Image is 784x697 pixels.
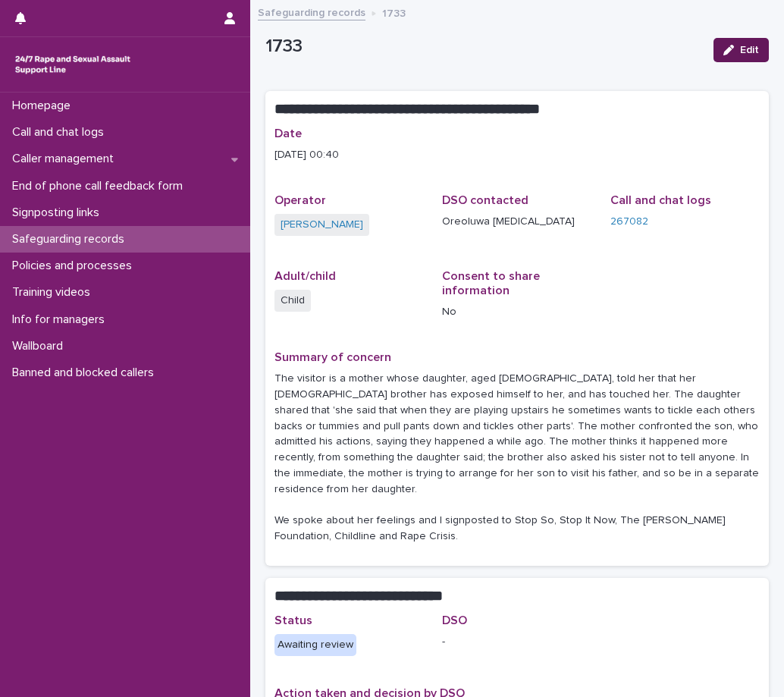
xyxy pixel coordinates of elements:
[740,45,759,55] span: Edit
[382,4,406,20] p: 1733
[610,214,648,230] a: 267082
[274,634,356,656] div: Awaiting review
[6,232,136,246] p: Safeguarding records
[6,259,144,273] p: Policies and processes
[274,371,760,545] p: The visitor is a mother whose daughter, aged [DEMOGRAPHIC_DATA], told her that her [DEMOGRAPHIC_D...
[6,339,75,353] p: Wallboard
[6,152,126,166] p: Caller management
[274,194,326,206] span: Operator
[274,290,311,312] span: Child
[442,194,528,206] span: DSO contacted
[6,206,111,220] p: Signposting links
[274,127,302,140] span: Date
[281,217,363,233] a: [PERSON_NAME]
[274,147,760,163] p: [DATE] 00:40
[442,614,467,626] span: DSO
[12,49,133,80] img: rhQMoQhaT3yELyF149Cw
[713,38,769,62] button: Edit
[442,214,591,230] p: Oreoluwa [MEDICAL_DATA]
[6,366,166,380] p: Banned and blocked callers
[442,304,591,320] p: No
[6,285,102,300] p: Training videos
[274,270,336,282] span: Adult/child
[265,36,701,58] p: 1733
[6,99,83,113] p: Homepage
[274,614,312,626] span: Status
[6,312,117,327] p: Info for managers
[274,351,391,363] span: Summary of concern
[442,270,540,297] span: Consent to share information
[442,634,591,650] p: -
[610,194,711,206] span: Call and chat logs
[6,179,195,193] p: End of phone call feedback form
[6,125,116,140] p: Call and chat logs
[258,3,365,20] a: Safeguarding records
